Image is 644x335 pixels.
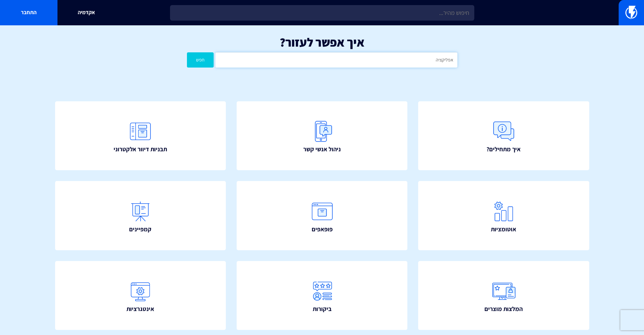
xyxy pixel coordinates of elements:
a: אינטגרציות [55,261,226,330]
a: המלצות מוצרים [418,261,589,330]
span: ניהול אנשי קשר [303,145,341,154]
span: פופאפים [312,225,333,234]
a: איך מתחילים? [418,101,589,171]
h1: איך אפשר לעזור? [10,35,634,49]
span: אוטומציות [491,225,516,234]
span: ביקורות [313,305,332,313]
input: חיפוש מהיר... [170,5,474,21]
span: תבניות דיוור אלקטרוני [114,145,167,154]
a: פופאפים [237,181,408,250]
a: אוטומציות [418,181,589,250]
a: ניהול אנשי קשר [237,101,408,171]
span: המלצות מוצרים [484,305,523,313]
button: חפש [187,52,214,68]
a: ביקורות [237,261,408,330]
a: קמפיינים [55,181,226,250]
input: חיפוש [215,52,457,68]
span: אינטגרציות [126,305,154,313]
a: תבניות דיוור אלקטרוני [55,101,226,171]
span: איך מתחילים? [486,145,521,154]
span: קמפיינים [129,225,151,234]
